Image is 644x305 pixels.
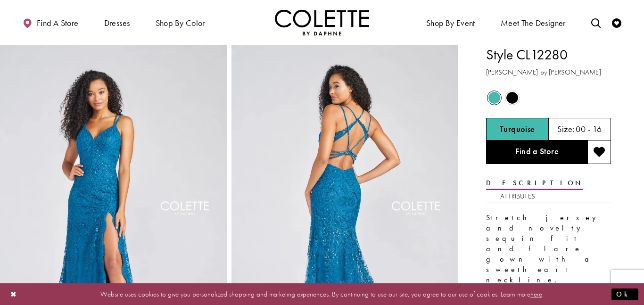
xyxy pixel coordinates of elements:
[275,9,369,35] img: Colette by Daphne
[576,124,602,134] h5: 00 - 16
[102,9,132,35] span: Dresses
[486,45,611,65] h1: Style CL12280
[504,90,520,106] div: Black
[587,140,611,164] button: Add to wishlist
[498,9,568,35] a: Meet the designer
[486,140,587,164] a: Find a Store
[486,176,583,190] a: Description
[486,89,611,107] div: Product color controls state depends on size chosen
[6,286,22,302] button: Close Dialog
[557,124,574,134] span: Size:
[486,67,611,78] h3: [PERSON_NAME] by [PERSON_NAME]
[153,9,207,35] span: Shop by color
[37,18,79,28] span: Find a store
[424,9,478,35] span: Shop By Event
[501,18,566,28] span: Meet the designer
[500,124,535,134] h5: Chosen color
[104,18,130,28] span: Dresses
[486,90,503,106] div: Turquoise
[611,288,638,300] button: Submit Dialog
[426,18,475,28] span: Shop By Event
[589,9,603,35] a: Toggle search
[530,289,542,298] a: here
[68,288,576,300] p: Website uses cookies to give you personalized shopping and marketing experiences. By continuing t...
[275,9,369,35] a: Visit Home Page
[610,9,624,35] a: Check Wishlist
[20,9,81,35] a: Find a store
[156,18,205,28] span: Shop by color
[500,190,535,203] a: Attributes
